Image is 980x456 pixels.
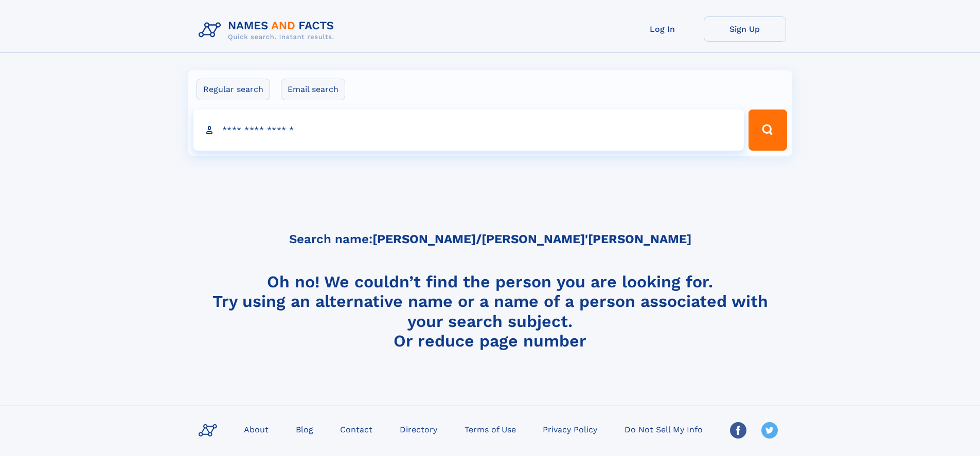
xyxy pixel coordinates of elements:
[281,79,345,100] label: Email search
[193,110,744,151] input: search input
[336,422,377,436] a: Contact
[194,272,786,350] h4: Oh no! We couldn’t find the person you are looking for. Try using an alternative name or a name o...
[289,232,691,246] h5: Search name:
[460,422,520,436] a: Terms of Use
[749,110,787,151] button: Search Button
[396,422,441,436] a: Directory
[292,422,317,436] a: Blog
[539,422,601,436] a: Privacy Policy
[240,422,273,436] a: About
[730,422,746,439] img: Facebook
[372,232,691,246] b: [PERSON_NAME]/[PERSON_NAME]'[PERSON_NAME]
[704,16,786,42] a: Sign Up
[620,422,707,436] a: Do Not Sell My Info
[197,79,270,100] label: Regular search
[621,16,704,42] a: Log In
[194,16,343,44] img: Logo Names and Facts
[761,422,778,439] img: Twitter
